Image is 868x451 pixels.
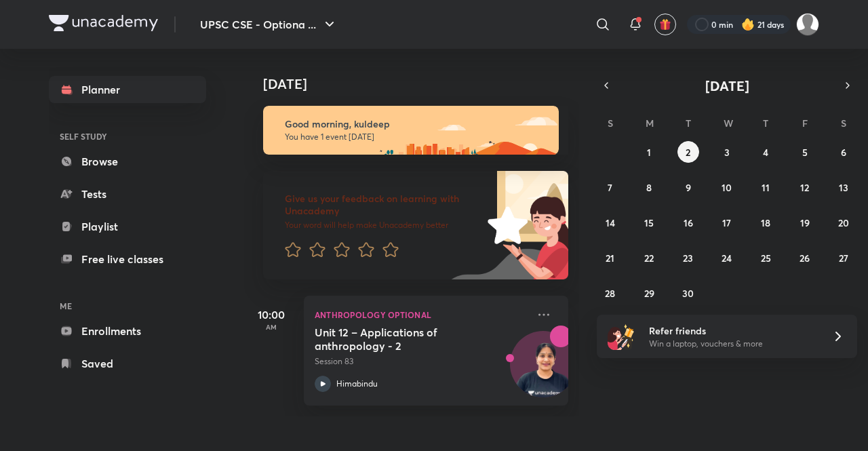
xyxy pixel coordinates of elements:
[841,117,846,130] abbr: Saturday
[49,15,158,31] img: Company Logo
[841,146,846,159] abbr: September 6, 2025
[49,350,206,377] a: Saved
[599,176,621,198] button: September 7, 2025
[263,106,559,155] img: morning
[49,246,206,273] a: Free live classes
[244,323,298,331] p: AM
[659,18,671,31] img: avatar
[599,282,621,304] button: September 28, 2025
[722,252,732,264] abbr: September 24, 2025
[285,220,483,231] p: Your word will help make Unacademy better
[684,216,693,229] abbr: September 16, 2025
[755,176,776,198] button: September 11, 2025
[833,247,854,269] button: September 27, 2025
[682,287,694,300] abbr: September 30, 2025
[646,181,652,194] abbr: September 8, 2025
[654,14,676,35] button: avatar
[839,181,848,194] abbr: September 13, 2025
[644,252,654,264] abbr: September 22, 2025
[794,247,816,269] button: September 26, 2025
[638,212,660,233] button: September 15, 2025
[838,216,849,229] abbr: September 20, 2025
[599,247,621,269] button: September 21, 2025
[644,287,654,300] abbr: September 29, 2025
[802,146,808,159] abbr: September 5, 2025
[606,216,615,229] abbr: September 14, 2025
[705,77,749,95] span: [DATE]
[647,146,651,159] abbr: September 1, 2025
[638,282,660,304] button: September 29, 2025
[285,132,547,142] p: You have 1 event [DATE]
[599,212,621,233] button: September 14, 2025
[315,326,484,353] h5: Unit 12 – Applications of anthropology - 2
[49,317,206,345] a: Enrollments
[833,141,854,163] button: September 6, 2025
[49,294,206,317] h6: ME
[315,307,528,323] p: Anthropology Optional
[649,338,816,350] p: Win a laptop, vouchers & more
[796,13,819,36] img: kuldeep Ahir
[608,117,613,130] abbr: Sunday
[794,176,816,198] button: September 12, 2025
[800,181,809,194] abbr: September 12, 2025
[763,146,768,159] abbr: September 4, 2025
[49,213,206,240] a: Playlist
[763,117,768,130] abbr: Thursday
[716,176,738,198] button: September 10, 2025
[833,212,854,233] button: September 20, 2025
[677,176,699,198] button: September 9, 2025
[755,212,776,233] button: September 18, 2025
[677,212,699,233] button: September 16, 2025
[716,212,738,233] button: September 17, 2025
[336,378,378,390] p: Himabindu
[794,212,816,233] button: September 19, 2025
[755,141,776,163] button: September 4, 2025
[794,141,816,163] button: September 5, 2025
[800,216,810,229] abbr: September 19, 2025
[716,247,738,269] button: September 24, 2025
[686,146,690,159] abbr: September 2, 2025
[683,252,693,264] abbr: September 23, 2025
[646,117,654,130] abbr: Monday
[724,146,730,159] abbr: September 3, 2025
[722,216,731,229] abbr: September 17, 2025
[192,11,346,38] button: UPSC CSE - Optiona ...
[722,181,732,194] abbr: September 10, 2025
[762,181,770,194] abbr: September 11, 2025
[605,287,615,300] abbr: September 28, 2025
[761,252,771,264] abbr: September 25, 2025
[741,18,755,31] img: streak
[49,15,158,35] a: Company Logo
[616,76,838,95] button: [DATE]
[761,216,770,229] abbr: September 18, 2025
[716,141,738,163] button: September 3, 2025
[315,355,528,368] p: Session 83
[755,247,776,269] button: September 25, 2025
[677,141,699,163] button: September 2, 2025
[724,117,733,130] abbr: Wednesday
[638,176,660,198] button: September 8, 2025
[49,76,206,103] a: Planner
[686,117,691,130] abbr: Tuesday
[441,171,568,279] img: feedback_image
[608,181,612,194] abbr: September 7, 2025
[285,118,547,130] h6: Good morning, kuldeep
[802,117,808,130] abbr: Friday
[839,252,848,264] abbr: September 27, 2025
[833,176,854,198] button: September 13, 2025
[606,252,614,264] abbr: September 21, 2025
[285,193,483,217] h6: Give us your feedback on learning with Unacademy
[511,338,576,404] img: Avatar
[638,247,660,269] button: September 22, 2025
[49,125,206,148] h6: SELF STUDY
[49,180,206,208] a: Tests
[644,216,654,229] abbr: September 15, 2025
[649,323,816,338] h6: Refer friends
[638,141,660,163] button: September 1, 2025
[677,247,699,269] button: September 23, 2025
[608,323,635,350] img: referral
[800,252,810,264] abbr: September 26, 2025
[244,307,298,323] h5: 10:00
[686,181,691,194] abbr: September 9, 2025
[263,76,582,92] h4: [DATE]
